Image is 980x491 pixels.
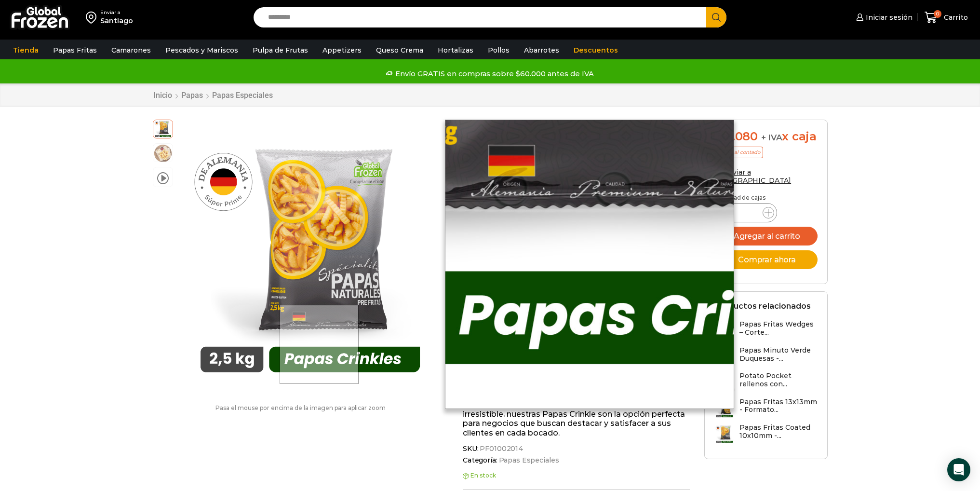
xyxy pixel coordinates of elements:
[48,41,102,59] a: Papas Fritas
[714,250,818,269] button: Comprar ahora
[153,91,273,100] nav: Breadcrumb
[922,6,970,29] a: 0 Carrito
[478,445,524,453] span: PF01002014
[737,206,755,219] input: Product quantity
[463,400,690,437] p: Con su combinación de calidad, atractivo visual y sabor irresistible, nuestras Papas Crinkle son ...
[483,41,514,59] a: Pollos
[212,91,273,100] a: Papas Especiales
[100,16,133,26] div: Santiago
[497,456,559,464] a: Papas Especiales
[100,9,133,16] div: Enviar a
[706,7,726,27] button: Search button
[181,91,203,100] a: Papas
[714,423,818,444] a: Papas Fritas Coated 10x10mm -...
[463,472,690,479] p: En stock
[854,8,913,27] a: Iniciar sesión
[8,41,43,59] a: Tienda
[86,9,100,26] img: address-field-icon.svg
[714,346,818,367] a: Papas Minuto Verde Duquesas -...
[161,41,243,59] a: Pescados y Mariscos
[761,133,782,142] span: + IVA
[947,458,970,481] div: Open Intercom Messenger
[714,168,792,185] a: Enviar a [GEOGRAPHIC_DATA]
[863,13,913,22] span: Iniciar sesión
[714,129,758,143] bdi: 21.080
[107,41,156,59] a: Camarones
[714,147,763,158] p: Precio al contado
[714,227,818,245] button: Agregar al carrito
[739,423,818,440] h3: Papas Fritas Coated 10x10mm -...
[153,144,173,163] span: fto1
[714,301,811,311] h2: Productos relacionados
[739,398,818,414] h3: Papas Fritas 13x13mm - Formato...
[569,41,623,59] a: Descuentos
[739,372,818,388] h3: Potato Pocket rellenos con...
[934,10,941,18] span: 0
[714,372,818,393] a: Potato Pocket rellenos con...
[714,130,818,144] div: x caja
[433,41,478,59] a: Hortalizas
[318,41,366,59] a: Appetizers
[714,398,818,419] a: Papas Fritas 13x13mm - Formato...
[941,13,968,22] span: Carrito
[463,456,690,464] span: Categoría:
[739,320,818,337] h3: Papas Fritas Wedges – Corte...
[153,119,173,138] span: papas-crinkles
[153,91,173,100] a: Inicio
[739,346,818,363] h3: Papas Minuto Verde Duquesas -...
[714,320,818,341] a: Papas Fritas Wedges – Corte...
[714,194,818,201] p: Cantidad de cajas
[371,41,428,59] a: Queso Crema
[248,41,313,59] a: Pulpa de Frutas
[153,405,449,411] p: Pasa el mouse por encima de la imagen para aplicar zoom
[519,41,564,59] a: Abarrotes
[463,445,690,453] span: SKU:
